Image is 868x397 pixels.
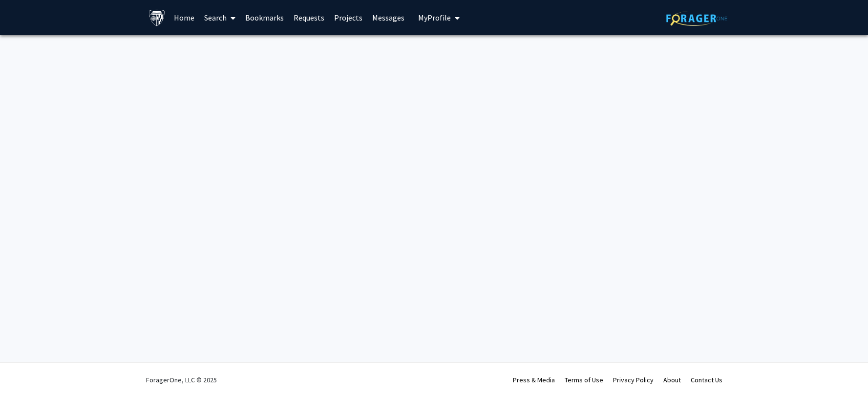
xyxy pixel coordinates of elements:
[148,9,166,26] img: Johns Hopkins University Logo
[613,375,654,384] a: Privacy Policy
[329,0,367,35] a: Projects
[169,0,199,35] a: Home
[240,0,289,35] a: Bookmarks
[565,375,603,384] a: Terms of Use
[418,13,451,22] span: My Profile
[666,11,727,26] img: ForagerOne Logo
[513,375,555,384] a: Press & Media
[199,0,240,35] a: Search
[691,375,722,384] a: Contact Us
[289,0,329,35] a: Requests
[146,363,217,397] div: ForagerOne, LLC © 2025
[367,0,409,35] a: Messages
[663,375,681,384] a: About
